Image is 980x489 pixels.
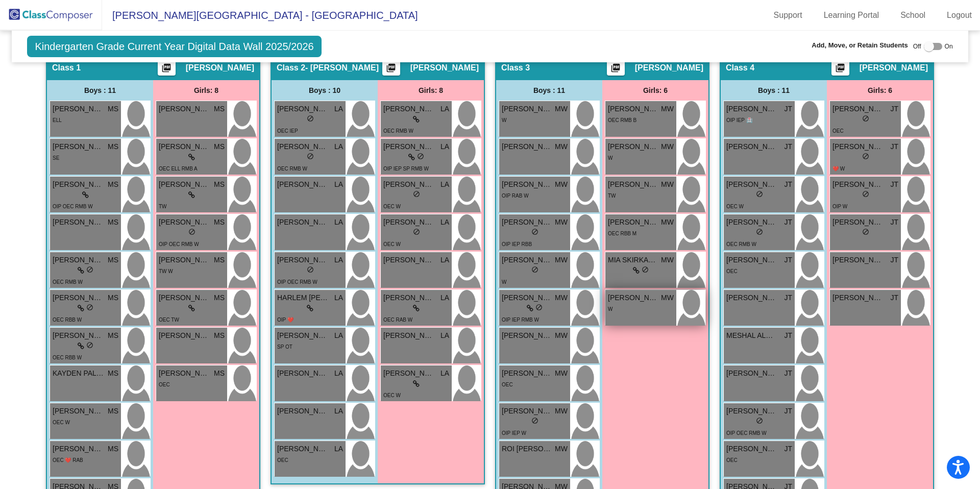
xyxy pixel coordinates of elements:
span: OIP IEP RBB [502,241,532,247]
div: Boys : 11 [47,80,153,101]
span: OEC IEP [277,128,298,134]
span: do_not_disturb_alt [531,417,538,424]
span: MW [555,406,568,417]
span: MS [214,292,225,303]
span: MW [661,104,674,114]
span: [PERSON_NAME] [635,63,703,73]
span: OEC W [383,241,401,247]
span: Class 3 [501,63,530,73]
span: do_not_disturb_alt [307,266,314,273]
span: [PERSON_NAME] [277,217,328,228]
span: OEC W [383,393,401,398]
span: Off [913,42,921,51]
span: MW [555,444,568,454]
span: [PERSON_NAME][GEOGRAPHIC_DATA] - [GEOGRAPHIC_DATA] [102,7,418,23]
span: [PERSON_NAME] [277,444,328,454]
span: LA [334,179,343,190]
span: LA [334,330,343,341]
span: LA [440,217,449,228]
span: OIP W [832,204,847,209]
span: OIP OEC RMB W [159,241,199,247]
span: JT [890,255,898,265]
span: W [502,279,506,285]
span: [PERSON_NAME] [608,179,659,190]
span: [PERSON_NAME] [277,141,328,152]
span: [PERSON_NAME] [726,255,777,265]
span: ❤️ W [832,166,845,172]
span: MS [108,330,118,341]
span: OEC RMB W [383,128,413,134]
span: MW [555,292,568,303]
span: MS [214,217,225,228]
span: [PERSON_NAME] [186,63,254,73]
span: OEC RBB M [608,231,636,236]
span: MW [555,368,568,379]
span: LA [334,255,343,265]
span: Class 4 [726,63,754,73]
span: HARLEM [PERSON_NAME] [277,292,328,303]
span: OEC RBB W [53,355,82,360]
span: MW [555,255,568,265]
a: School [892,7,934,23]
span: OIP IEP W [502,430,526,436]
span: [PERSON_NAME] [608,141,659,152]
button: Print Students Details [831,60,849,76]
span: do_not_disturb_alt [307,115,314,122]
span: [PERSON_NAME] [PERSON_NAME] [502,141,553,152]
span: OEC RMB W [53,279,83,285]
div: Boys : 11 [721,80,827,101]
span: [PERSON_NAME] [726,217,777,228]
span: MS [108,104,118,114]
span: SE [53,155,59,161]
div: Boys : 10 [272,80,378,101]
span: LA [440,255,449,265]
span: MW [661,179,674,190]
span: [PERSON_NAME] [53,292,104,303]
span: JT [890,141,898,152]
span: [PERSON_NAME] [53,217,104,228]
span: SP OT [277,344,292,350]
span: JT [784,444,792,454]
span: do_not_disturb_alt [413,228,420,235]
mat-icon: picture_as_pdf [834,63,846,77]
span: JT [890,292,898,303]
span: OIP IEP 🏥 [726,117,752,123]
span: OEC RBB W [53,317,82,323]
span: [PERSON_NAME] [159,104,210,114]
span: Add, Move, or Retain Students [812,40,908,51]
span: LA [440,292,449,303]
span: [PERSON_NAME] [726,368,777,379]
span: LA [334,104,343,114]
span: MS [214,255,225,265]
span: MW [661,217,674,228]
span: [PERSON_NAME] [502,368,553,379]
span: OEC [726,457,738,463]
span: do_not_disturb_alt [756,228,763,235]
span: OEC ❤️ RAB [53,457,83,463]
mat-icon: picture_as_pdf [160,63,173,77]
span: [PERSON_NAME] [383,292,434,303]
span: [PERSON_NAME] [502,292,553,303]
span: [PERSON_NAME] [832,104,884,114]
span: [PERSON_NAME] [832,255,884,265]
span: Kindergarten Grade Current Year Digital Data Wall 2025/2026 [27,36,321,57]
span: MW [555,141,568,152]
span: LA [440,179,449,190]
span: OEC [832,128,844,134]
span: [PERSON_NAME] ([PERSON_NAME]) [PERSON_NAME] [277,255,328,265]
span: [PERSON_NAME] [53,255,104,265]
span: - [PERSON_NAME] [305,63,379,73]
span: W [608,306,612,312]
span: OEC [726,268,738,274]
span: JT [784,217,792,228]
span: MW [555,217,568,228]
span: [PERSON_NAME] [860,63,928,73]
span: MS [108,255,118,265]
span: [PERSON_NAME] [502,330,553,341]
span: [PERSON_NAME] [159,179,210,190]
button: Print Students Details [158,60,176,76]
span: LA [334,292,343,303]
span: [PERSON_NAME] [832,217,884,228]
span: MW [555,179,568,190]
span: TW [159,204,167,209]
